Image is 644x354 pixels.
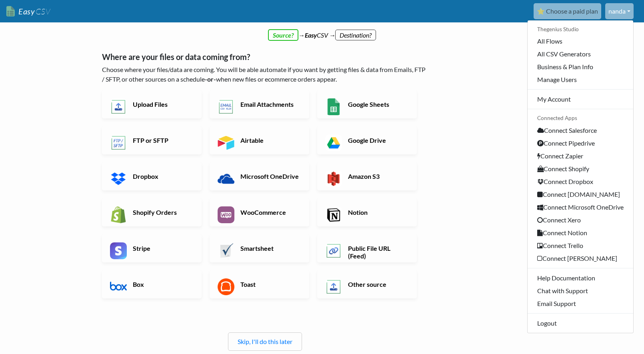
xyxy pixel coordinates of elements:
a: Other source [317,270,417,298]
h6: Toast [238,280,301,288]
img: Google Sheets App & API [325,98,342,115]
a: Connect Dropbox [528,175,633,188]
a: Airtable [210,126,309,154]
img: Microsoft OneDrive App & API [218,170,234,187]
a: Email Support [528,297,633,310]
h5: Where are your files or data coming from? [102,52,428,62]
a: Google Drive [317,126,417,154]
span: CSV [35,6,50,16]
a: EasyCSV [6,3,50,20]
a: Amazon S3 [317,162,417,190]
a: Connect Microsoft OneDrive [528,201,633,214]
a: My Account [528,93,633,106]
h6: Smartsheet [238,244,301,252]
h6: Airtable [238,136,301,144]
img: Notion App & API [325,206,342,223]
a: Upload Files [102,90,202,118]
a: ⭐ Choose a paid plan [534,3,601,19]
a: Smartsheet [210,234,309,262]
a: Connect Trello [528,239,633,252]
iframe: Drift Widget Chat Controller [604,314,634,344]
div: Connected Apps [528,112,633,124]
img: Upload Files App & API [110,98,127,115]
a: Help Documentation [528,272,633,284]
img: Shopify App & API [110,206,127,223]
a: All CSV Generators [528,48,633,60]
img: Other Source App & API [325,278,342,295]
img: Box App & API [110,278,127,295]
a: Manage Users [528,73,633,86]
h6: FTP or SFTP [131,136,194,144]
a: Box [102,270,202,298]
a: Notion [317,198,417,226]
a: Connect Notion [528,226,633,239]
img: FTP or SFTP App & API [110,134,127,151]
a: Connect Pipedrive [528,137,633,150]
a: Chat with Support [528,284,633,297]
img: Amazon S3 App & API [325,170,342,187]
a: Microsoft OneDrive [210,162,309,190]
img: WooCommerce App & API [218,206,234,223]
h6: Stripe [131,244,194,252]
img: Public File URL App & API [325,242,342,259]
h6: WooCommerce [238,208,301,216]
img: Smartsheet App & API [218,242,234,259]
a: Connect Xero [528,214,633,226]
h6: Shopify Orders [131,208,194,216]
a: Stripe [102,234,202,262]
a: Skip, I'll do this later [238,338,292,345]
a: Toast [210,270,309,298]
img: Toast App & API [218,278,234,295]
a: Google Sheets [317,90,417,118]
img: Airtable App & API [218,134,234,151]
a: Connect [PERSON_NAME] [528,252,633,265]
h6: Upload Files [131,100,194,108]
a: Public File URL (Feed) [317,234,417,262]
a: WooCommerce [210,198,309,226]
a: Connect Zapier [528,150,633,162]
div: Thegenius Studio [528,24,633,35]
p: Choose where your files/data are coming. You will be able automate if you want by getting files &... [102,65,428,84]
a: Business & Plan Info [528,60,633,73]
a: Dropbox [102,162,202,190]
a: Connect [DOMAIN_NAME] [528,188,633,201]
h6: Email Attachments [238,100,301,108]
div: → CSV → [94,22,550,40]
a: Connect Salesforce [528,124,633,137]
a: Connect Shopify [528,162,633,175]
img: Dropbox App & API [110,170,127,187]
img: Google Drive App & API [325,134,342,151]
h6: Notion [346,208,409,216]
a: All Flows [528,35,633,48]
h6: Google Sheets [346,100,409,108]
h6: Other source [346,280,409,288]
a: Email Attachments [210,90,309,118]
a: nanda [605,3,634,19]
h6: Google Drive [346,136,409,144]
img: Stripe App & API [110,242,127,259]
h6: Amazon S3 [346,172,409,180]
a: Shopify Orders [102,198,202,226]
h6: Box [131,280,194,288]
h6: Microsoft OneDrive [238,172,301,180]
a: FTP or SFTP [102,126,202,154]
div: nanda [527,20,634,333]
img: Email New CSV or XLSX File App & API [218,98,234,115]
a: Logout [528,317,633,330]
h6: Dropbox [131,172,194,180]
b: -or- [205,75,216,83]
h6: Public File URL (Feed) [346,244,409,260]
